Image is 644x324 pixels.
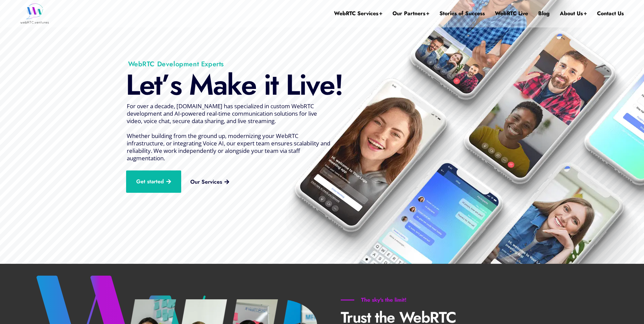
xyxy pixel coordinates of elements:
div: L [126,70,139,100]
div: k [227,70,241,100]
div: ! [334,70,343,100]
div: ’ [162,70,170,100]
h1: WebRTC Development Experts [108,60,330,68]
span: Whether building from the ground up, modernizing your WebRTC infrastructure, or integrating Voice... [127,132,330,162]
div: a [213,70,227,100]
div: e [139,70,154,100]
div: e [319,70,334,100]
a: Our Services [180,174,239,190]
div: e [241,70,256,100]
div: i [299,70,306,100]
a: Get started [126,170,181,193]
div: t [270,70,278,100]
div: v [306,70,319,100]
div: M [189,70,213,100]
h6: The sky's the limit! [341,297,427,303]
span: For over a decade, [DOMAIN_NAME] has specialized in custom WebRTC development and AI-powered real... [127,102,330,162]
div: s [170,70,181,100]
div: i [264,70,270,100]
div: t [154,70,162,100]
img: WebRTC.ventures [20,3,49,24]
div: L [286,70,299,100]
